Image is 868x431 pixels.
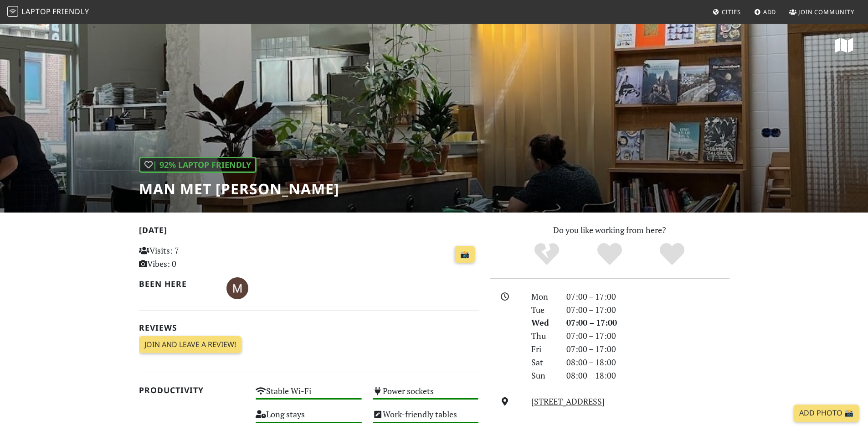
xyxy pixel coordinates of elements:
span: Laptop [21,6,51,16]
div: 07:00 – 17:00 [561,343,735,356]
a: Join and leave a review! [139,336,241,353]
h2: [DATE] [139,225,479,239]
a: Add [750,4,780,20]
div: 07:00 – 17:00 [561,303,735,317]
div: Thu [526,329,560,343]
a: [STREET_ADDRESS] [531,396,605,407]
div: Sun [526,369,560,382]
div: 07:00 – 17:00 [561,290,735,303]
img: LaptopFriendly [7,6,18,17]
h2: Productivity [139,385,245,395]
div: Fri [526,343,560,356]
div: No [515,242,578,267]
a: Cities [709,4,745,20]
div: Mon [526,290,560,303]
div: Work-friendly tables [367,407,484,430]
div: Definitely! [641,242,704,267]
div: Wed [526,316,560,329]
p: Do you like working from here? [490,223,729,237]
div: | 92% Laptop Friendly [139,157,257,173]
div: 07:00 – 17:00 [561,329,735,343]
span: Friendly [52,6,89,16]
div: 08:00 – 18:00 [561,356,735,369]
a: LaptopFriendly LaptopFriendly [7,4,89,20]
div: Long stays [250,407,367,430]
span: Margot Ridderikhoff [226,282,248,293]
div: Yes [578,242,641,267]
p: Visits: 7 Vibes: 0 [139,244,245,270]
span: Join Community [798,8,854,16]
span: Cities [722,8,741,16]
h1: Man met [PERSON_NAME] [139,180,339,197]
img: 3228-margot.jpg [226,277,248,299]
a: Join Community [786,4,858,20]
div: 08:00 – 18:00 [561,369,735,382]
a: Add Photo 📸 [794,405,859,422]
div: Tue [526,303,560,317]
h2: Been here [139,279,216,289]
div: 07:00 – 17:00 [561,316,735,329]
h2: Reviews [139,323,479,332]
div: Power sockets [367,384,484,407]
a: 📸 [455,246,475,263]
div: Stable Wi-Fi [250,384,367,407]
span: Add [763,8,776,16]
div: Sat [526,356,560,369]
